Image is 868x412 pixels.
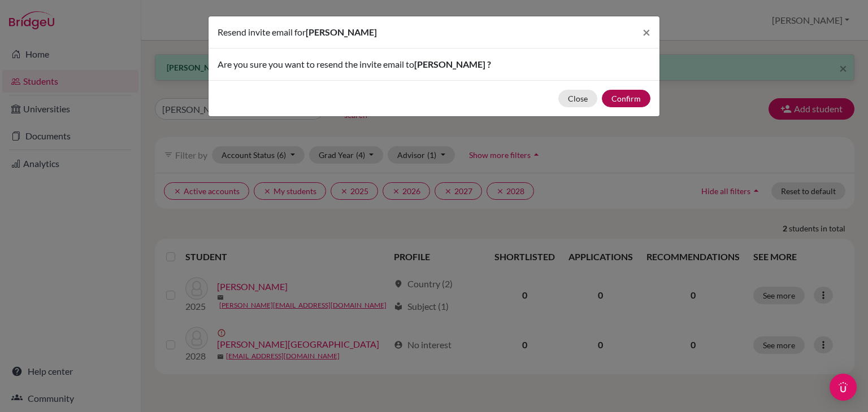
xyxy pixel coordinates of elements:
span: × [643,24,650,40]
p: Are you sure you want to resend the invite email to [218,58,650,71]
button: Close [633,16,659,48]
button: Confirm [602,90,650,107]
button: Close [558,90,597,107]
span: Resend invite email for [218,27,306,37]
span: [PERSON_NAME] [306,27,377,37]
div: Open Intercom Messenger [830,374,857,401]
span: [PERSON_NAME] ? [414,59,491,69]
